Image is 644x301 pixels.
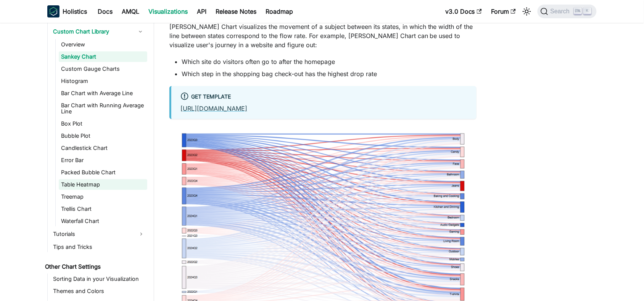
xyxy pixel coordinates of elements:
[261,5,298,18] a: Roadmap
[117,5,144,18] a: AMQL
[59,100,147,117] a: Bar Chart with Running Average Line
[169,22,477,49] p: [PERSON_NAME] Chart visualizes the movement of a subject between its states, in which the width o...
[211,5,261,18] a: Release Notes
[59,143,147,153] a: Candlestick Chart
[59,179,147,190] a: Table Heatmap
[486,5,520,18] a: Forum
[51,286,147,296] a: Themes and Colors
[51,274,147,284] a: Sorting Data in your Visualization
[51,25,134,38] a: Custom Chart Library
[59,167,147,178] a: Packed Bubble Chart
[59,191,147,202] a: Treemap
[584,8,591,14] kbd: K
[47,5,60,18] img: Holistics
[59,155,147,166] a: Error Bar
[192,5,211,18] a: API
[43,261,147,272] a: Other Chart Settings
[521,5,533,18] button: Switch between dark and light mode (currently light mode)
[180,105,247,112] a: [URL][DOMAIN_NAME]
[51,242,147,252] a: Tips and Tricks
[59,76,147,86] a: Histogram
[180,92,467,102] div: Get Template
[63,7,87,16] b: Holistics
[548,8,575,15] span: Search
[134,25,147,38] button: Collapse sidebar category 'Custom Chart Library'
[144,5,192,18] a: Visualizations
[59,118,147,129] a: Box Plot
[59,131,147,141] a: Bubble Plot
[59,88,147,99] a: Bar Chart with Average Line
[182,69,477,78] li: Which step in the shopping bag check-out has the highest drop rate
[59,204,147,214] a: Trellis Chart
[59,51,147,62] a: Sankey Chart
[59,39,147,50] a: Overview
[59,64,147,74] a: Custom Gauge Charts
[538,5,597,18] button: Search (Ctrl+K)
[40,23,154,301] nav: Docs sidebar
[182,57,477,66] li: Which site do visitors often go to after the homepage
[47,5,87,18] a: HolisticsHolistics
[59,216,147,226] a: Waterfall Chart
[51,228,147,240] a: Tutorials
[93,5,117,18] a: Docs
[441,5,486,18] a: v3.0 Docs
